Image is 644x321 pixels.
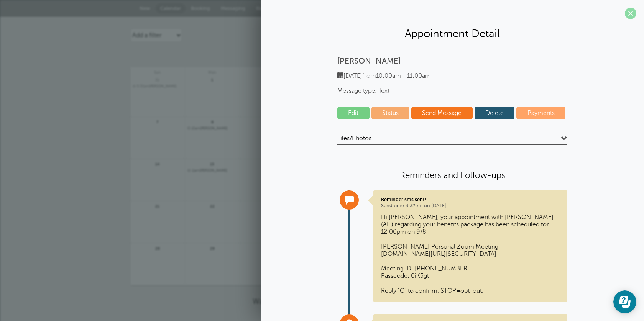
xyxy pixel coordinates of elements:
[154,203,161,209] span: 21
[187,169,237,173] span: Kenneth E Hoyne
[209,119,216,124] span: 8
[133,84,135,87] span: Confirmed. Changing the appointment date will unconfirm the appointment.
[192,169,200,172] span: 11am
[154,77,161,82] span: 31
[187,126,237,131] a: 10am[PERSON_NAME]
[337,107,370,119] a: Edit
[256,5,269,11] span: Blasts
[337,72,431,79] span: [DATE] 10:00am - 11:00am
[130,297,514,306] p: Want a ?
[475,107,515,119] a: Delete
[221,5,245,11] span: Messaging
[156,3,186,13] a: Calendar
[130,67,185,75] span: Sun
[154,245,161,251] span: 28
[187,169,190,172] span: Confirmed. Changing the appointment date will unconfirm the appointment.
[209,203,216,209] span: 22
[209,161,216,167] span: 15
[185,67,240,75] span: Mon
[411,107,473,119] a: Send Message
[187,169,237,173] a: 11am[PERSON_NAME]
[191,126,200,130] span: 10am
[613,290,636,313] iframe: Resource center
[137,84,149,88] span: 5:30pm
[337,87,567,95] span: Message type: Text
[140,5,150,11] span: New
[371,107,410,119] a: Status
[154,161,161,167] span: 14
[337,170,567,181] h4: Reminders and Follow-ups
[133,84,182,88] a: 5:30pm[PERSON_NAME]
[381,203,406,208] span: Send time:
[187,126,237,131] span: Jeffrey Schneeweis
[362,72,376,79] span: from
[209,77,216,82] span: 1
[381,214,560,295] p: Hi [PERSON_NAME], your appointment with [PERSON_NAME] (AIL) regarding your benefits package has b...
[381,197,560,209] p: 3:32pm on [DATE]
[268,27,636,40] h2: Appointment Detail
[240,67,294,75] span: Tue
[337,56,567,66] p: [PERSON_NAME]
[516,107,565,119] a: Payments
[154,119,161,124] span: 7
[381,197,426,202] strong: Reminder sms sent!
[133,84,182,88] span: Xavier Gates
[191,5,210,11] span: Booking
[209,245,216,251] span: 29
[160,5,181,11] span: Calendar
[337,134,371,142] span: Files/Photos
